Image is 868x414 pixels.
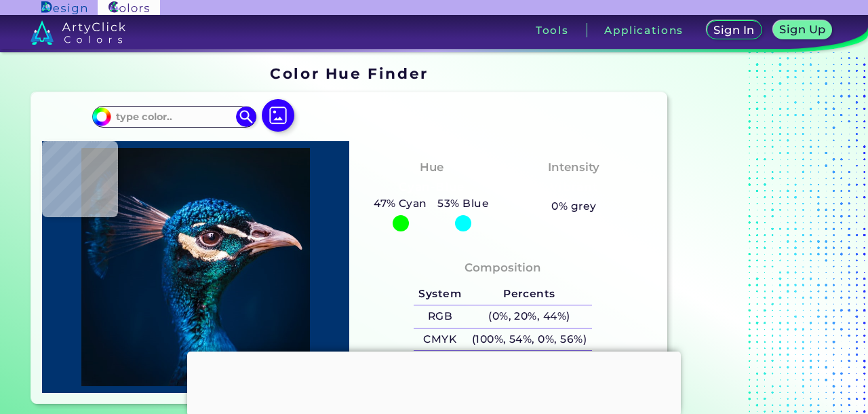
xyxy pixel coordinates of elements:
h4: Intensity [548,157,599,177]
h5: Sign In [715,25,752,35]
h5: System [414,283,467,305]
h4: Hue [420,157,443,177]
input: type color.. [111,107,237,126]
h3: Cyan-Blue [393,179,469,195]
img: icon picture [262,99,294,132]
h5: Percents [467,283,592,305]
h5: (0%, 20%, 44%) [467,305,592,328]
h4: Composition [465,258,541,278]
a: Sign In [709,22,759,39]
iframe: Advertisement [187,352,681,413]
h3: Applications [604,25,684,35]
h3: Vibrant [545,179,604,195]
h5: (100%, 54%, 0%, 56%) [467,328,592,351]
h3: Tools [536,25,569,35]
h1: Color Hue Finder [270,63,428,83]
h5: 47% Cyan [368,195,432,212]
img: logo_artyclick_colors_white.svg [31,20,126,45]
a: Sign Up [776,22,829,39]
h5: Sign Up [782,24,824,35]
h5: 0% grey [551,197,596,215]
img: ArtyClick Design logo [41,1,87,14]
h5: CMYK [414,328,467,351]
img: icon search [236,107,256,127]
h5: 53% Blue [433,195,494,212]
h5: RGB [414,305,467,328]
img: img_pavlin.jpg [49,148,342,386]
